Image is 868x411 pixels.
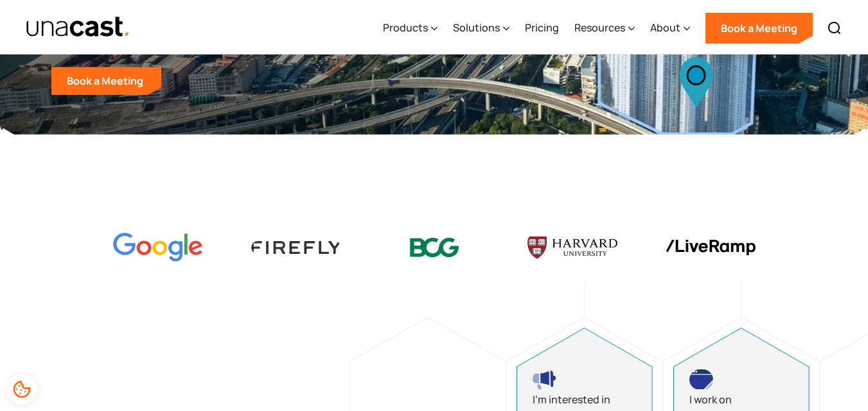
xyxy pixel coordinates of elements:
div: Cookie Preferences [6,374,37,405]
img: Harvard U logo [527,232,617,263]
img: Unacast text logo [26,16,130,38]
div: I work on [689,391,732,408]
div: About [650,20,680,35]
img: Google logo Color [113,233,203,263]
a: Book a Meeting [51,67,161,95]
div: Solutions [453,2,509,55]
div: Solutions [453,20,500,35]
img: Firefly Advertising logo [251,241,341,253]
img: Search icon [827,21,842,36]
div: Products [383,20,428,35]
a: home [26,16,130,38]
a: Pricing [525,2,559,55]
div: About [650,2,690,55]
div: Resources [574,20,625,35]
div: Products [383,2,438,55]
img: advertising and marketing icon [533,369,557,390]
div: I’m interested in [533,391,610,408]
img: liveramp logo [666,240,756,256]
img: BCG logo [389,230,479,266]
div: Resources [574,2,635,55]
img: developing products icon [689,369,714,390]
a: Book a Meeting [705,13,813,44]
